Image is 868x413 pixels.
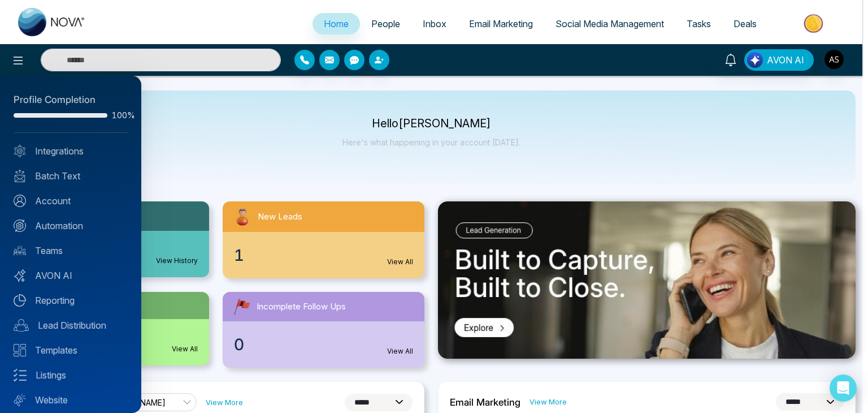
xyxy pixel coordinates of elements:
img: Integrated.svg [14,145,26,157]
img: Avon-AI.svg [14,269,26,282]
a: Teams [14,244,128,257]
span: 100% [112,111,128,119]
a: Templates [14,343,128,357]
a: Reporting [14,294,128,307]
img: Templates.svg [14,344,26,356]
a: Website [14,393,128,407]
a: Listings [14,368,128,382]
a: Account [14,194,128,208]
img: Lead-dist.svg [14,319,29,332]
img: Website.svg [14,394,26,406]
img: Reporting.svg [14,294,26,307]
a: AVON AI [14,269,128,282]
a: Lead Distribution [14,319,128,332]
img: Listings.svg [14,369,27,381]
a: Automation [14,219,128,233]
div: Open Intercom Messenger [830,375,857,402]
img: team.svg [14,244,26,257]
div: Profile Completion [14,93,128,107]
img: Account.svg [14,195,26,207]
a: Integrations [14,144,128,158]
a: Batch Text [14,169,128,183]
img: Automation.svg [14,220,26,232]
img: batch_text_white.png [14,170,26,182]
